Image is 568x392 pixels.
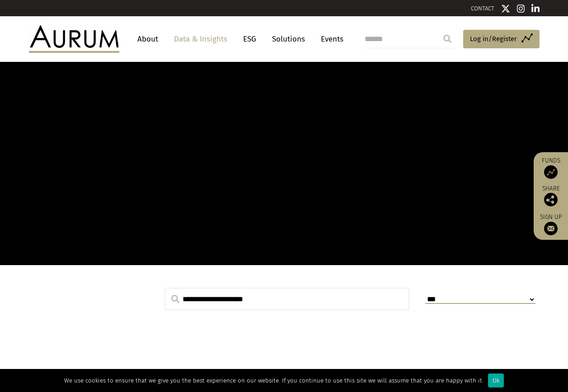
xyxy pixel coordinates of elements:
[544,193,558,206] img: Share this post
[538,213,563,235] a: Sign up
[517,4,525,13] img: Instagram icon
[544,222,558,235] img: Sign up to our newsletter
[29,25,119,52] img: Aurum
[544,165,558,179] img: Access Funds
[463,30,540,49] a: Log in/Register
[268,31,310,47] a: Solutions
[501,4,510,13] img: Twitter icon
[488,373,504,387] div: Ok
[239,31,261,47] a: ESG
[538,186,563,206] div: Share
[538,157,563,179] a: Funds
[471,5,494,12] a: CONTACT
[470,33,517,44] span: Log in/Register
[531,4,540,13] img: Linkedin icon
[169,31,232,47] a: Data & Insights
[438,30,456,48] input: Submit
[133,31,163,47] a: About
[316,31,343,47] a: Events
[171,295,179,303] img: search.svg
